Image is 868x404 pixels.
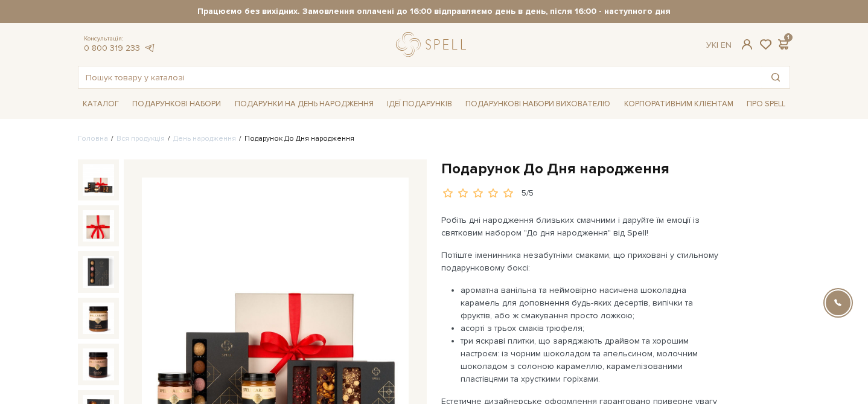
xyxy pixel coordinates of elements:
[83,210,114,242] img: Подарунок До Дня народження
[78,95,124,114] a: Каталог
[441,249,724,274] p: Потіште іменинника незабутніми смаками, що приховані у стильному подарунковому боксі:
[619,94,738,114] a: Корпоративним клієнтам
[78,6,790,17] strong: Працюємо без вихідних. Замовлення оплачені до 16:00 відправляємо день в день, після 16:00 - насту...
[382,95,457,114] a: Ідеї подарунків
[742,95,790,114] a: Про Spell
[461,322,724,335] li: асорті з трьох смаків трюфеля;
[706,40,732,51] div: Ук
[461,335,724,385] li: три яскраві плитки, що заряджають драйвом та хорошим настроєм: із чорним шоколадом та апельсином,...
[461,94,615,114] a: Подарункові набори вихователю
[84,35,155,43] span: Консультація:
[83,303,114,334] img: Подарунок До Дня народження
[721,40,732,50] a: En
[522,188,534,199] div: 5/5
[143,43,155,53] a: telegram
[441,214,724,239] p: Робіть дні народження близьких смачними і даруйте їм емоції із святковим набором "До дня народжен...
[116,134,165,143] a: Вся продукція
[396,32,471,57] a: logo
[441,159,790,178] h1: Подарунок До Дня народження
[127,95,226,114] a: Подарункові набори
[83,348,114,380] img: Подарунок До Дня народження
[762,66,790,88] button: Пошук товару у каталозі
[230,95,378,114] a: Подарунки на День народження
[173,134,236,143] a: День народження
[716,40,718,50] span: |
[78,66,762,88] input: Пошук товару у каталозі
[78,134,108,143] a: Головна
[83,256,114,287] img: Подарунок До Дня народження
[84,43,140,53] a: 0 800 319 233
[83,164,114,196] img: Подарунок До Дня народження
[236,133,354,144] li: Подарунок До Дня народження
[461,284,724,322] li: ароматна ванільна та неймовірно насичена шоколадна карамель для доповнення будь-яких десертів, ви...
